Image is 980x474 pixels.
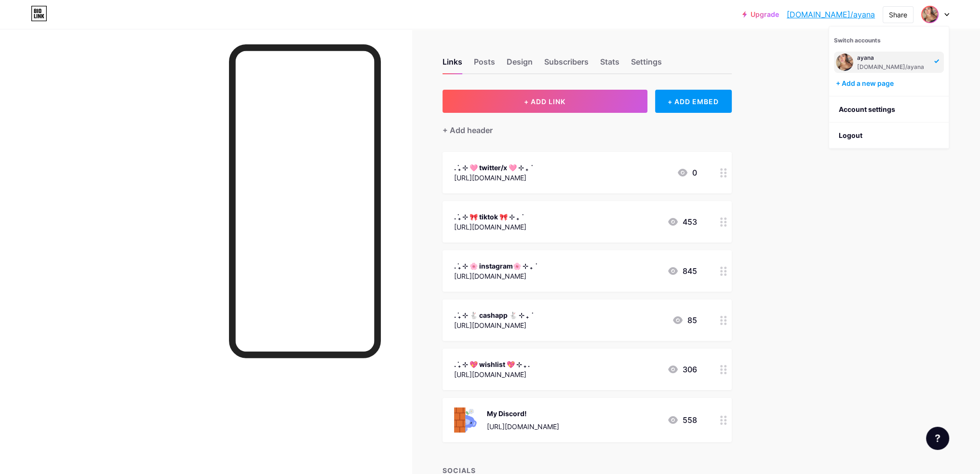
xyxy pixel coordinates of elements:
div: Links [443,56,462,73]
div: [URL][DOMAIN_NAME] [454,173,530,183]
div: [URL][DOMAIN_NAME] [454,271,534,281]
div: 306 [667,364,697,375]
div: [URL][DOMAIN_NAME] [454,369,530,379]
div: 558 [667,414,697,426]
div: + Add a new page [836,79,944,88]
div: 0 [677,167,697,178]
div: 453 [667,216,697,228]
div: + ADD EMBED [655,90,732,113]
div: Stats [600,56,619,73]
div: . ݁₊ ⊹ 🐇 cashapp 🐇 ⊹ ₊ ݁ [454,310,530,320]
div: [URL][DOMAIN_NAME] [454,320,530,330]
div: . ݁₊ ⊹ 🩷 twitter/x 🩷 ⊹ ₊ ݁ [454,163,530,173]
a: [DOMAIN_NAME]/ayana [787,9,875,20]
div: . ݁₊ ⊹ 💖 wishlist 💖 ⊹ ₊ . [454,359,530,369]
div: ayana [857,54,928,62]
div: [URL][DOMAIN_NAME] [487,421,559,432]
li: Logout [829,122,949,149]
div: [DOMAIN_NAME]/ayana [857,63,928,71]
div: + Add header [443,124,493,136]
div: 845 [667,265,697,277]
div: Posts [474,56,495,73]
button: + ADD LINK [443,90,647,113]
a: Account settings [829,96,949,122]
span: Switch accounts [834,37,881,44]
div: My Discord! [487,408,559,419]
a: Upgrade [742,11,779,18]
div: Subscribers [544,56,589,73]
div: [URL][DOMAIN_NAME] [454,222,526,232]
img: ayana [922,7,938,22]
img: My Discord! [454,407,479,433]
div: . ݁₊ ⊹ 🎀 tiktok 🎀 ⊹ ₊ ݁ [454,212,526,222]
div: . ݁₊ ⊹ 🌸 instagram🌸 ⊹ ₊ ݁ [454,261,534,271]
div: Share [889,10,907,20]
div: 85 [672,314,697,326]
span: + ADD LINK [524,97,565,106]
div: Settings [631,56,662,73]
img: ayana [836,54,853,71]
div: Design [507,56,533,73]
